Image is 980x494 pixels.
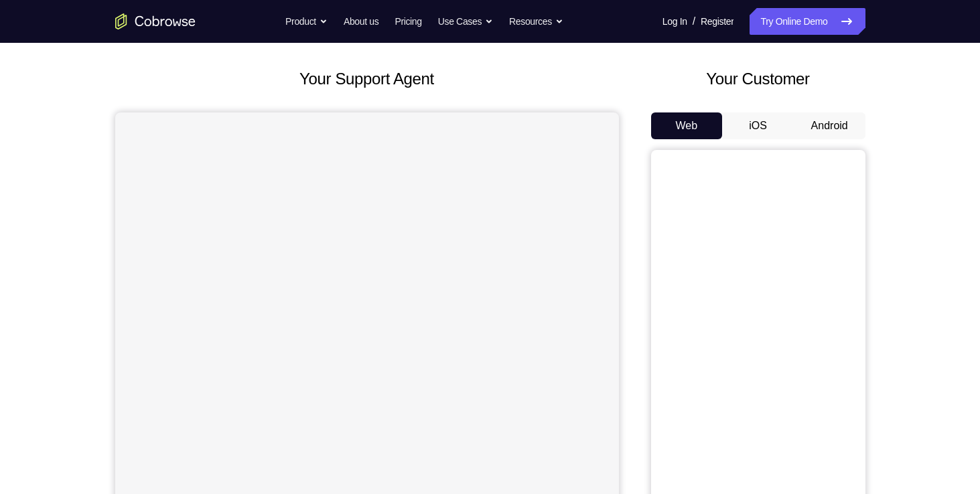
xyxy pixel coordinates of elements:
[115,67,619,91] h2: Your Support Agent
[651,112,723,139] button: Web
[651,67,865,91] h2: Your Customer
[722,112,794,139] button: iOS
[285,8,328,35] button: Product
[662,8,687,35] a: Log In
[438,8,493,35] button: Use Cases
[750,8,865,35] a: Try Online Demo
[395,8,421,35] a: Pricing
[509,8,563,35] button: Resources
[693,13,695,29] span: /
[115,13,196,29] a: Go to the home page
[701,8,733,35] a: Register
[794,112,865,139] button: Android
[344,8,378,35] a: About us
